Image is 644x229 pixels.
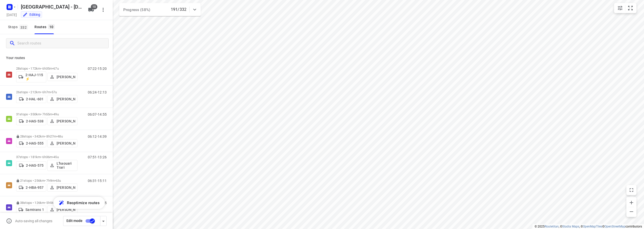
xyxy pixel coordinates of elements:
[56,134,57,138] span: •
[25,208,44,212] p: Samtrans 1
[47,117,77,125] button: [PERSON_NAME]
[53,197,105,209] button: Reoptimize routes
[16,95,46,103] button: 2-HAL-601
[88,155,107,159] p: 07:51-13:26
[55,179,56,182] span: •
[16,206,46,214] button: Samtrans 1
[26,119,44,123] p: 2-HAS-538
[545,225,559,228] a: Routetitan
[88,67,107,71] p: 07:22-15:20
[16,201,77,205] p: 38 stops • 126km • 5h56m
[56,179,61,182] span: 63u
[67,200,100,206] span: Reoptimize routes
[171,7,186,13] p: 191/332
[16,155,77,159] p: 37 stops • 181km • 6h36m
[57,161,75,169] p: L'haouari Trari
[16,179,77,182] p: 21 stops • 256km • 7h9m
[26,141,44,145] p: 2-HAS-555
[119,3,201,16] div: Progress (58%)191/332
[16,67,77,70] p: 28 stops • 172km • 6h35m
[66,219,83,223] span: Edit mode
[25,73,44,81] p: 2-HAJ-115 ⚡
[17,39,108,47] input: Search routes
[52,67,53,70] span: •
[19,3,84,11] h5: Rename
[583,225,602,228] a: OpenMapTiles
[19,25,28,30] span: 332
[26,97,44,101] p: 2-HAL-601
[26,163,44,167] p: 2-HAS-575
[47,95,77,103] button: [PERSON_NAME]
[88,112,107,116] p: 06:07-14:55
[48,24,55,29] span: 10
[16,139,46,147] button: 2-HAS-555
[15,219,52,223] p: Auto-saving all changes
[53,67,59,70] span: 67u
[57,119,75,123] p: [PERSON_NAME]
[16,161,46,169] button: 2-HAS-575
[16,117,46,125] button: 2-HAS-538
[88,179,107,183] p: 06:31-15:11
[57,186,75,190] p: [PERSON_NAME]
[52,90,57,94] span: 57u
[88,134,107,139] p: 06:12-14:39
[52,155,53,159] span: •
[6,55,107,61] p: Your routes
[26,186,44,190] p: 2-HBA-957
[57,141,75,145] p: [PERSON_NAME]
[615,3,625,13] button: Map settings
[86,5,96,15] button: 10
[16,112,77,116] p: 31 stops • 350km • 7h55m
[34,24,56,30] div: Routes
[47,160,77,171] button: L'haouari Trari
[47,139,77,147] button: [PERSON_NAME]
[100,218,106,224] div: Driver app settings
[8,24,29,30] span: Stops
[51,90,52,94] span: •
[91,4,97,9] span: 10
[47,73,77,81] button: [PERSON_NAME]
[16,184,46,192] button: 2-HBA-957
[98,5,108,15] button: More
[57,208,75,212] p: [PERSON_NAME]
[625,3,635,13] button: Fit zoom
[16,134,77,138] p: 28 stops • 342km • 8h27m
[16,90,77,94] p: 26 stops • 212km • 6h7m
[535,225,642,228] li: © 2025 , © , © © contributors
[52,112,53,116] span: •
[53,112,59,116] span: 49u
[123,8,150,12] span: Progress (58%)
[16,71,46,82] button: 2-HAJ-115 ⚡
[614,3,636,13] div: small contained button group
[605,225,625,228] a: OpenStreetMap
[562,225,579,228] a: Stadia Maps
[88,90,107,94] p: 06:24-12:13
[47,206,77,214] button: [PERSON_NAME]
[47,184,77,192] button: [PERSON_NAME]
[53,155,59,159] span: 45u
[5,12,19,18] h5: Project date
[57,134,63,138] span: 48u
[57,75,75,79] p: [PERSON_NAME]
[23,12,40,17] div: You are currently in edit mode.
[57,97,75,101] p: [PERSON_NAME]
